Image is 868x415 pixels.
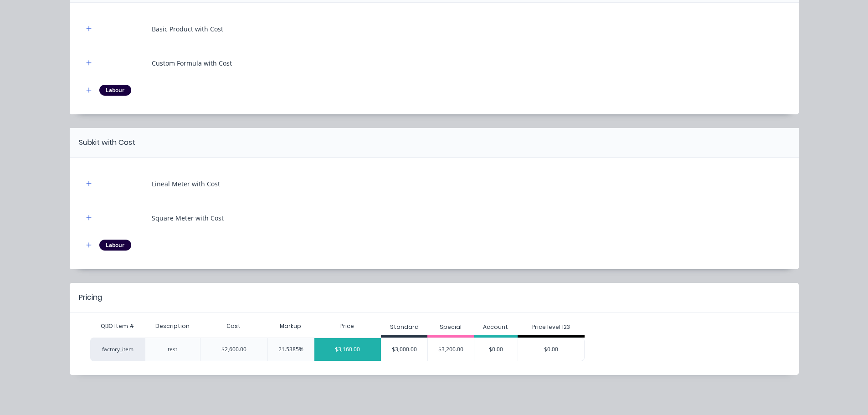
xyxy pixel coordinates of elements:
div: Square Meter with Cost [152,213,224,223]
div: Markup [267,317,314,335]
div: Description [148,315,197,338]
div: Special [440,323,462,331]
div: factory_item [90,338,145,361]
div: 21.5385% [267,338,314,361]
div: $3,000.00 [381,338,427,361]
div: Custom Formula with Cost [152,58,232,68]
div: Labour [99,85,131,96]
div: $3,160.00 [314,338,381,361]
div: $0.00 [518,338,585,361]
div: $2,600.00 [200,338,267,361]
div: Standard [390,323,419,331]
div: $3,200.00 [428,338,474,361]
div: Price level 123 [532,323,570,331]
div: Price [314,317,381,335]
div: Labour [99,240,131,251]
div: Subkit with Cost [79,137,135,148]
div: QBO Item # [90,317,145,335]
div: test [168,345,177,354]
div: $0.00 [474,338,518,361]
div: Cost [200,317,267,335]
div: Lineal Meter with Cost [152,179,220,189]
div: Account [483,323,508,331]
div: Basic Product with Cost [152,24,223,34]
div: Pricing [79,292,102,303]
